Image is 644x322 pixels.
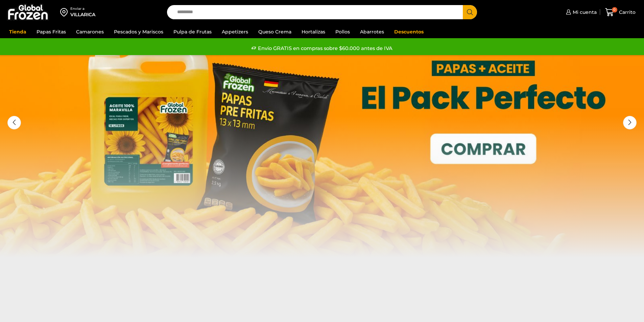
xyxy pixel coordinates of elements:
[564,5,597,19] a: Mi cuenta
[60,6,70,18] img: address-field-icon.svg
[617,9,636,16] span: Carrito
[70,6,95,11] div: Enviar a
[463,5,477,19] button: Search button
[6,25,30,38] a: Tienda
[298,25,329,38] a: Hortalizas
[73,25,107,38] a: Camarones
[332,25,353,38] a: Pollos
[218,25,252,38] a: Appetizers
[571,9,597,16] span: Mi cuenta
[603,4,637,20] a: 0 Carrito
[255,25,295,38] a: Queso Crema
[357,25,387,38] a: Abarrotes
[70,11,95,18] div: VILLARICA
[111,25,167,38] a: Pescados y Mariscos
[612,7,617,13] span: 0
[170,25,215,38] a: Pulpa de Frutas
[391,25,427,38] a: Descuentos
[33,25,69,38] a: Papas Fritas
